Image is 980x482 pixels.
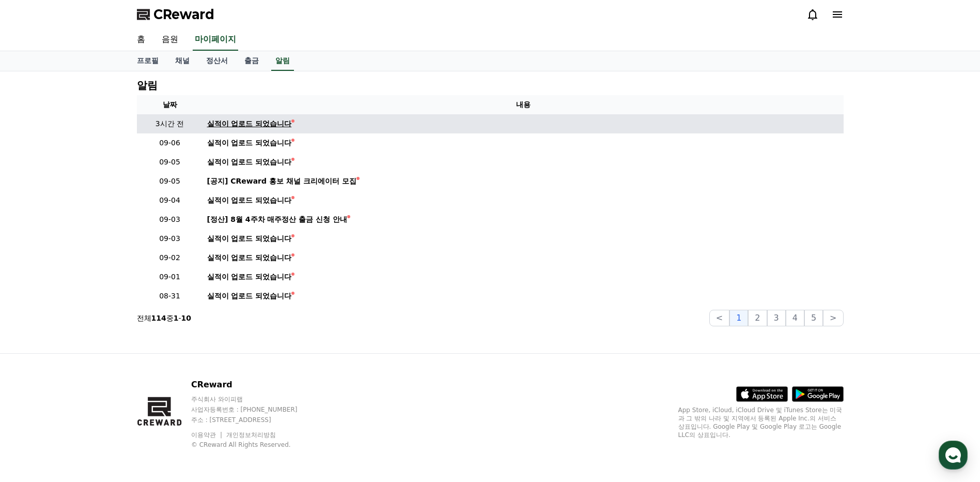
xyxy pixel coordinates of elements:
p: 09-04 [141,195,199,206]
a: 음원 [153,29,186,51]
h4: 알림 [137,80,158,91]
p: 09-05 [141,176,199,187]
div: [정산] 8월 4주차 매주정산 출금 신청 안내 [207,214,348,225]
p: © CReward All Rights Reserved. [191,441,317,449]
div: 실적이 업로드 되었습니다 [207,252,292,263]
a: 실적이 업로드 되었습니다 [207,157,839,168]
a: 홈 [3,328,68,354]
a: 설정 [133,328,198,354]
p: 09-01 [141,272,199,282]
a: 실적이 업로드 되었습니다 [207,272,839,282]
a: 실적이 업로드 되었습니다 [207,252,839,263]
strong: 1 [174,314,179,322]
strong: 114 [151,314,166,322]
div: 실적이 업로드 되었습니다 [207,138,292,148]
button: 1 [729,310,748,326]
a: 실적이 업로드 되었습니다 [207,118,839,129]
a: 홈 [129,29,153,51]
span: 설정 [160,343,172,352]
p: CReward [191,379,317,391]
p: 3시간 전 [141,118,199,129]
button: 5 [804,310,823,326]
a: 정산서 [198,51,236,71]
div: 실적이 업로드 되었습니다 [207,233,292,244]
a: 개인정보처리방침 [226,431,276,439]
a: 프로필 [129,51,167,71]
button: > [823,310,843,326]
p: 사업자등록번호 : [PHONE_NUMBER] [191,405,317,414]
a: 실적이 업로드 되었습니다 [207,233,839,244]
button: 3 [767,310,786,326]
p: 09-03 [141,214,199,225]
th: 날짜 [137,95,203,114]
div: 실적이 업로드 되었습니다 [207,195,292,206]
span: 홈 [33,343,39,352]
p: 09-05 [141,157,199,168]
a: 이용약관 [191,431,224,439]
p: 09-06 [141,138,199,148]
a: 대화 [68,328,133,354]
a: 알림 [271,51,294,71]
button: < [709,310,729,326]
div: 실적이 업로드 되었습니다 [207,291,292,302]
div: 실적이 업로드 되었습니다 [207,272,292,282]
p: 전체 중 - [137,313,192,323]
a: [정산] 8월 4주차 매주정산 출금 신청 안내 [207,214,839,225]
a: 실적이 업로드 되었습니다 [207,291,839,302]
a: 출금 [236,51,267,71]
a: 실적이 업로드 되었습니다 [207,138,839,148]
p: 주식회사 와이피랩 [191,395,317,403]
a: [공지] CReward 홍보 채널 크리에이터 모집 [207,176,839,187]
p: 주소 : [STREET_ADDRESS] [191,416,317,424]
span: 대화 [95,344,107,352]
a: 마이페이지 [193,29,238,51]
a: 실적이 업로드 되었습니다 [207,195,839,206]
p: 08-31 [141,291,199,302]
a: CReward [137,6,214,23]
p: 09-03 [141,233,199,244]
div: [공지] CReward 홍보 채널 크리에이터 모집 [207,176,356,187]
div: 실적이 업로드 되었습니다 [207,157,292,168]
a: 채널 [167,51,198,71]
button: 4 [786,310,804,326]
span: CReward [153,6,214,23]
p: 09-02 [141,252,199,263]
strong: 10 [181,314,191,322]
th: 내용 [203,95,844,114]
button: 2 [748,310,767,326]
div: 실적이 업로드 되었습니다 [207,118,292,129]
p: App Store, iCloud, iCloud Drive 및 iTunes Store는 미국과 그 밖의 나라 및 지역에서 등록된 Apple Inc.의 서비스 상표입니다. Goo... [678,406,844,439]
